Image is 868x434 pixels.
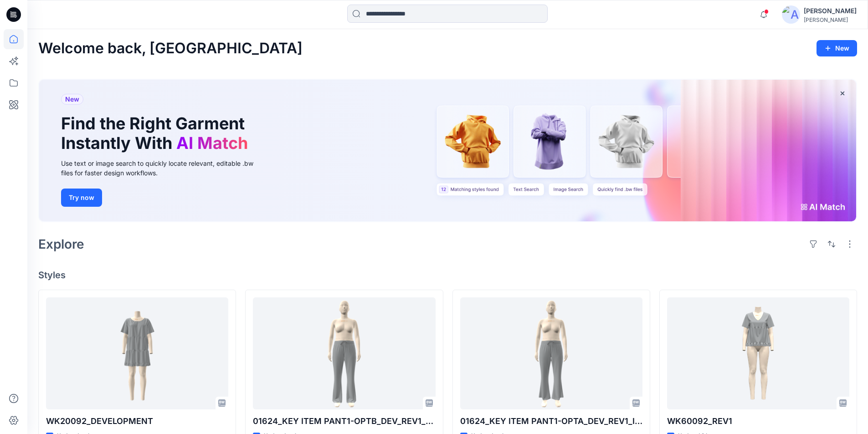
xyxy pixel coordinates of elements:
[61,114,252,153] h1: Find the Right Garment Instantly With
[253,415,435,428] p: 01624_KEY ITEM PANT1-OPTB_DEV_REV1_IN SEAM-29
[667,415,849,428] p: WK60092_REV1
[65,94,79,105] span: New
[61,158,266,178] div: Use text or image search to quickly locate relevant, editable .bw files for faster design workflows.
[782,5,800,24] img: avatar
[460,415,642,428] p: 01624_KEY ITEM PANT1-OPTA_DEV_REV1_IN SEAM-27
[176,133,248,153] span: AI Match
[38,270,857,281] h4: Styles
[253,297,435,410] a: 01624_KEY ITEM PANT1-OPTB_DEV_REV1_IN SEAM-29
[804,5,857,16] div: [PERSON_NAME]
[46,297,228,410] a: WK20092_DEVELOPMENT
[38,40,303,57] h2: Welcome back, [GEOGRAPHIC_DATA]
[38,237,84,251] h2: Explore
[817,40,857,56] button: New
[667,297,849,410] a: WK60092_REV1
[61,189,102,207] button: Try now
[46,415,228,428] p: WK20092_DEVELOPMENT
[460,297,642,410] a: 01624_KEY ITEM PANT1-OPTA_DEV_REV1_IN SEAM-27
[804,16,857,23] div: [PERSON_NAME]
